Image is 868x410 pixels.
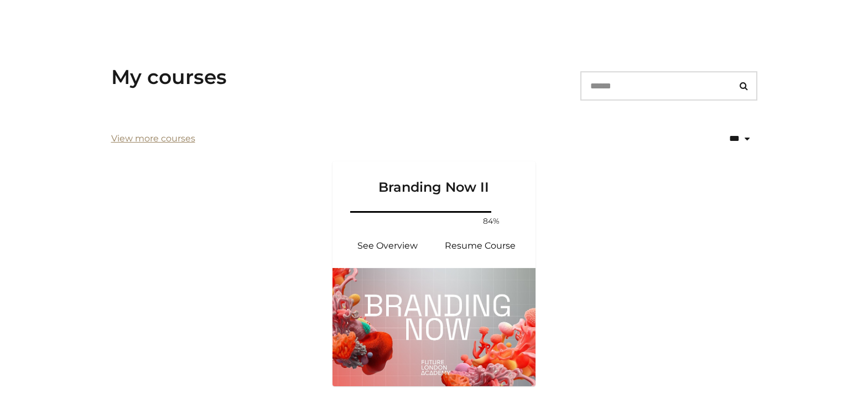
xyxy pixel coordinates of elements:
[341,233,434,259] a: Branding Now II: See Overview
[111,65,227,89] h3: My courses
[681,124,757,153] select: status
[332,161,536,209] a: Branding Now II
[478,215,505,227] span: 84%
[111,132,195,145] a: View more courses
[346,161,523,196] h3: Branding Now II
[434,233,527,259] a: Branding Now II: Resume Course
